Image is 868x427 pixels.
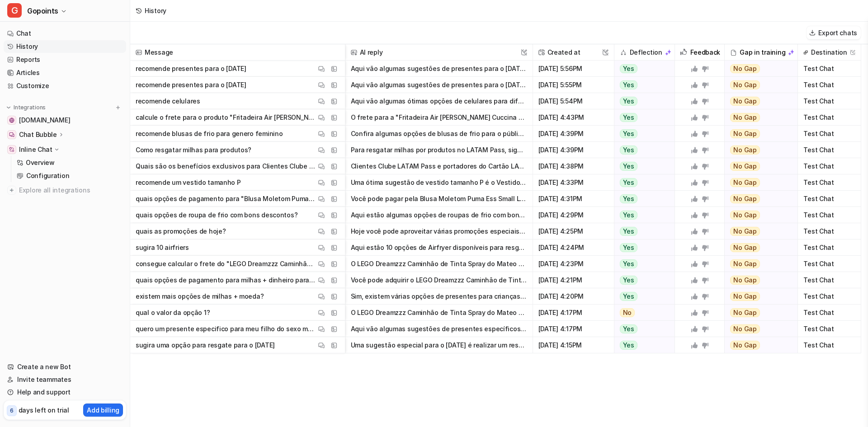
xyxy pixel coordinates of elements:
button: Aqui vão algumas sugestões de presentes para o [DATE] que podem agradar diferentes idades e gosto... [351,77,527,93]
span: No Gap [730,80,760,89]
span: [DATE] 5:56PM [537,61,610,77]
span: Test Chat [802,126,857,142]
button: No Gap [725,142,792,158]
button: No Gap [725,158,792,174]
a: Invite teammates [4,373,126,386]
span: Created at [537,44,610,61]
span: No Gap [730,308,760,317]
a: Create a new Bot [4,361,126,373]
span: [DATE] 4:15PM [537,337,610,353]
p: Inline Chat [19,145,52,154]
p: quero um presente especifico para meu filho do sexo masculino com 9 anos. [136,321,316,337]
p: existem mais opções de milhas + moeda? [136,288,264,305]
span: Yes [620,162,637,171]
span: G [7,3,22,18]
p: Chat Bubble [19,130,57,139]
button: Aqui vão algumas ótimas opções de celulares para diferentes perfis: - Para custo-benefício, o Sam... [351,93,527,109]
span: Yes [620,129,637,138]
span: Test Chat [802,321,857,337]
span: [DATE] 4:21PM [537,272,610,288]
span: Test Chat [802,77,857,93]
button: Aqui vão algumas sugestões de presentes específicos para um menino de 9 anos: - Um brinquedo cria... [351,321,527,337]
span: [DATE] 5:55PM [537,77,610,93]
div: Gap in training [728,44,794,61]
span: Test Chat [802,305,857,321]
button: Yes [614,272,670,288]
img: Chat Bubble [9,132,14,137]
span: AI reply [349,44,529,61]
p: recomende um vestido tamanho P [136,174,241,191]
a: Explore all integrations [4,184,126,197]
span: No Gap [730,97,760,106]
button: Yes [614,223,670,239]
p: quais opções de pagamento para milhas + dinheiro para o produto "LEGO Dreamzzz Caminhão de Tinta ... [136,272,316,288]
button: No [614,305,670,321]
span: Test Chat [802,288,857,305]
span: [DATE] 4:33PM [537,174,610,191]
span: No Gap [730,129,760,138]
p: Integrations [14,104,46,111]
button: Yes [614,191,670,207]
span: Test Chat [802,207,857,223]
button: No Gap [725,191,792,207]
a: Chat [4,27,126,40]
button: No Gap [725,207,792,223]
a: Articles [4,66,126,79]
span: Yes [620,292,637,301]
button: Yes [614,126,670,142]
span: [DATE] 4:25PM [537,223,610,239]
button: Aqui estão 10 opções de Airfryer disponíveis para resgate com milhas ou milhas + dinheiro: 1. Fri... [351,239,527,256]
button: Hoje você pode aproveitar várias promoções especiais, incluindo: - Até 63% off em livros como "O ... [351,223,527,239]
span: Test Chat [802,239,857,256]
span: Test Chat [802,272,857,288]
span: [DATE] 4:24PM [537,239,610,256]
span: [DATE] 4:39PM [537,126,610,142]
img: shopping.latampass.latam.com [9,117,14,123]
span: Yes [620,113,637,122]
button: Você pode adquirir o LEGO Dreamzzz Caminhão de Tinta Spray do Mateo nas seguintes opções de pagam... [351,272,527,288]
span: Yes [620,341,637,350]
a: Reports [4,53,126,66]
span: [DATE] 5:54PM [537,93,610,109]
button: Yes [614,109,670,126]
span: [DATE] 4:23PM [537,256,610,272]
span: Yes [620,194,637,203]
p: recomende presentes para o [DATE] [136,77,246,93]
span: Yes [620,211,637,220]
span: [DOMAIN_NAME] [19,116,70,125]
p: calcule o frete para o produto "Fritadeira Air [PERSON_NAME] Cuccina BCFR06 3,5L - Preta" para o ... [136,109,316,126]
button: Sim, existem várias opções de presentes para crianças que podem ser adquiridos com milhas + dinhe... [351,288,527,305]
button: Yes [614,337,670,353]
span: No Gap [730,324,760,333]
button: Yes [614,288,670,305]
span: [DATE] 4:29PM [537,207,610,223]
button: No Gap [725,321,792,337]
p: qual o valor da opção 1? [136,305,210,321]
p: Como resgatar milhas para produtos? [136,142,251,158]
span: Yes [620,145,637,155]
span: Yes [620,178,637,187]
img: menu_add.svg [115,104,121,111]
a: History [4,40,126,53]
button: No Gap [725,256,792,272]
button: No Gap [725,174,792,191]
button: Aqui estão algumas opções de roupas de frio com bons descontos para você aproveitar: - Blusa Mole... [351,207,527,223]
button: Yes [614,77,670,93]
span: No Gap [730,145,760,155]
button: No Gap [725,126,792,142]
span: Test Chat [802,142,857,158]
a: Configuration [13,169,126,182]
p: quais opções de pagamento para "Blusa Moletom Puma Ess Small Logo com Capuz Masculino" [136,191,316,207]
span: [DATE] 4:31PM [537,191,610,207]
button: Clientes Clube LATAM Pass e portadores do Cartão LATAM Pass Itaú têm acesso a benefícios exclusiv... [351,158,527,174]
span: Yes [620,324,637,333]
span: Yes [620,64,637,73]
p: 6 [10,407,14,415]
span: Yes [620,276,637,285]
button: No Gap [725,272,792,288]
p: recomende blusas de frio para genero feminino [136,126,283,142]
button: Uma ótima sugestão de vestido tamanho P é o Vestido Colcci Canelado Feminino, que está com até 52... [351,174,527,191]
p: Add billing [87,405,119,415]
button: Yes [614,256,670,272]
button: Você pode pagar pela Blusa Moletom Puma Ess Small Logo com Capuz Masculino das seguintes formas: ... [351,191,527,207]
